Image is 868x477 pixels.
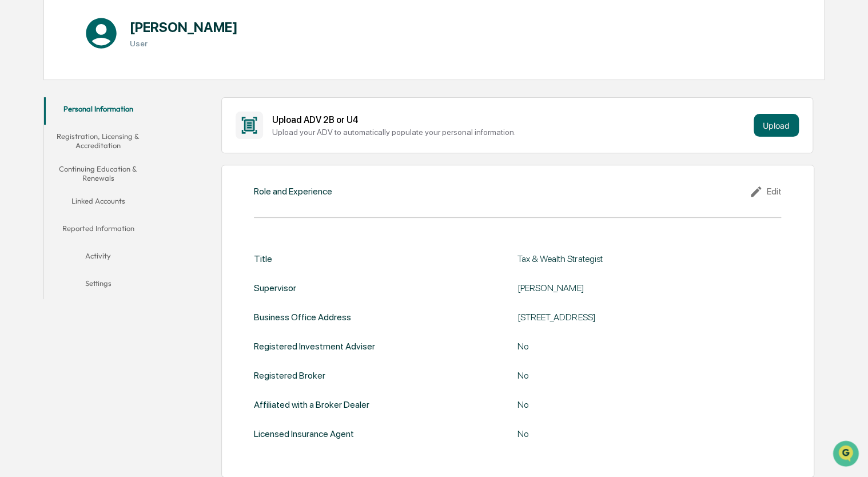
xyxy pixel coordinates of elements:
div: Role and Experience [254,186,332,197]
div: Tax & Wealth Strategist [517,253,781,264]
h3: User [130,39,238,48]
iframe: Open customer support [831,439,862,470]
p: How can we help? [11,24,208,42]
div: Registered Investment Adviser [254,341,375,352]
a: Powered byPylon [81,193,138,202]
div: 🗄️ [83,145,92,154]
span: Preclearance [23,144,74,156]
div: Licensed Insurance Agent [254,428,354,439]
button: Reported Information [44,217,153,244]
div: 🔎 [11,167,21,176]
button: Continuing Education & Renewals [44,157,153,190]
div: We're available if you need us! [39,99,145,108]
img: 1746055101610-c473b297-6a78-478c-a979-82029cc54cd1 [11,88,32,108]
div: Edit [749,185,781,198]
button: Upload [754,114,799,137]
div: No [517,341,781,352]
div: Business Office Address [254,312,351,323]
div: Upload ADV 2B or U4 [272,114,749,125]
div: No [517,428,781,439]
button: Registration, Licensing & Accreditation [44,125,153,157]
div: [STREET_ADDRESS] [517,312,781,323]
a: 🖐️Preclearance [7,140,78,160]
div: Affiliated with a Broker Dealer [254,399,369,410]
div: Title [254,253,272,264]
button: Personal Information [44,97,153,125]
h1: [PERSON_NAME] [130,19,238,35]
span: Pylon [114,194,138,202]
div: 🖐️ [11,145,21,154]
button: Settings [44,272,153,299]
button: Start new chat [194,91,208,105]
div: [PERSON_NAME] [517,283,781,293]
div: Registered Broker [254,370,325,381]
div: No [517,399,781,410]
div: Upload your ADV to automatically populate your personal information. [272,128,749,137]
div: secondary tabs example [44,97,153,299]
span: Data Lookup [23,166,72,177]
button: Activity [44,244,153,272]
a: 🗄️Attestations [78,140,146,160]
button: Linked Accounts [44,189,153,217]
div: Start new chat [39,88,188,99]
div: Supervisor [254,283,296,293]
div: No [517,370,781,381]
a: 🔎Data Lookup [7,161,77,182]
span: Attestations [94,144,142,156]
